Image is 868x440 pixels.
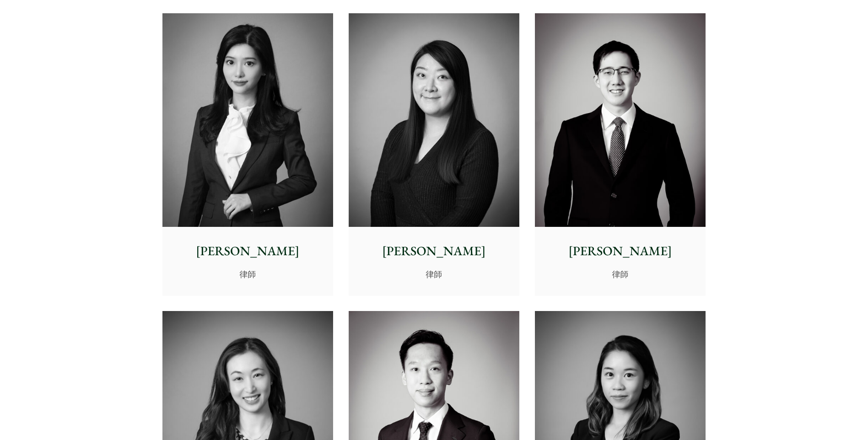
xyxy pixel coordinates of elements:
img: Florence Yan photo [162,13,333,227]
a: [PERSON_NAME] 律師 [349,13,519,296]
p: 律師 [170,268,326,280]
p: 律師 [542,268,698,280]
a: Florence Yan photo [PERSON_NAME] 律師 [162,13,333,296]
p: [PERSON_NAME] [170,241,326,261]
a: [PERSON_NAME] 律師 [535,13,706,296]
p: 律師 [356,268,512,280]
p: [PERSON_NAME] [542,241,698,261]
p: [PERSON_NAME] [356,241,512,261]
